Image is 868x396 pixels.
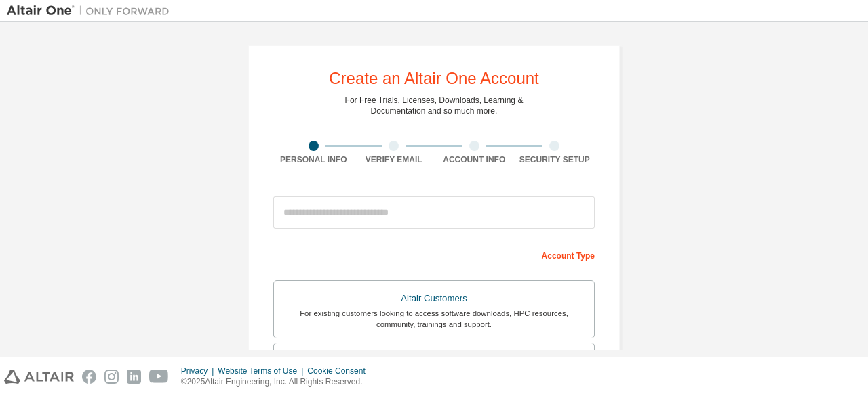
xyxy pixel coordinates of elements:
div: Personal Info [273,154,354,165]
p: © 2025 Altair Engineering, Inc. All Rights Reserved. [181,376,374,388]
div: Website Terms of Use [218,366,307,376]
img: Altair One [7,4,176,18]
div: For existing customers looking to access software downloads, HPC resources, community, trainings ... [282,308,586,330]
div: Security Setup [515,154,595,165]
div: Altair Customers [282,289,586,308]
img: linkedin.svg [127,370,141,384]
div: Account Info [434,154,515,165]
img: facebook.svg [82,370,96,384]
div: Privacy [181,366,218,376]
div: Verify Email [354,154,435,165]
div: Cookie Consent [307,366,373,376]
img: altair_logo.svg [4,370,74,384]
div: Account Type [273,244,595,265]
img: youtube.svg [149,370,169,384]
div: Create an Altair One Account [329,70,539,87]
img: instagram.svg [104,370,119,384]
div: For Free Trials, Licenses, Downloads, Learning & Documentation and so much more. [345,95,524,116]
